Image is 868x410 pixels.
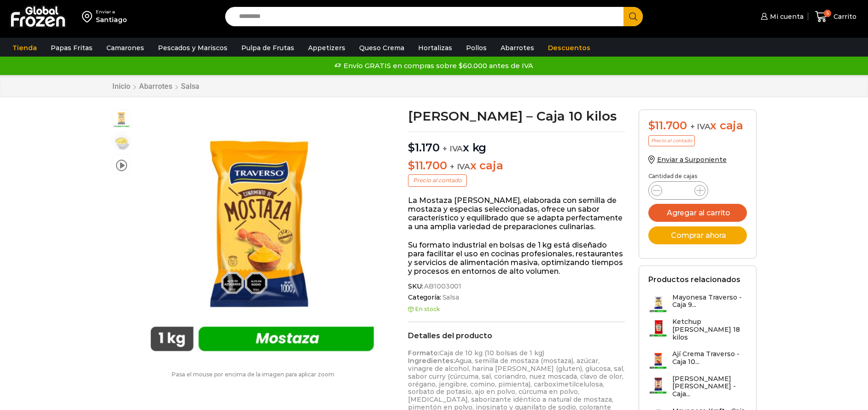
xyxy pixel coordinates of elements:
[136,110,389,362] div: 1 / 3
[112,82,131,91] a: Inicio
[672,318,747,341] h3: Ketchup [PERSON_NAME] 18 kilos
[824,10,831,17] span: 5
[758,7,804,26] a: Mi cuenta
[648,119,747,133] div: x caja
[672,375,747,398] h3: [PERSON_NAME] [PERSON_NAME] - Caja...
[8,39,41,57] a: Tienda
[648,226,747,244] button: Comprar ahora
[648,119,687,132] bdi: 11.700
[408,110,625,122] h1: [PERSON_NAME] – Caja 10 kilos
[648,173,747,179] p: Cantidad de cajas
[443,144,463,153] span: + IVA
[648,350,747,370] a: Ají Crema Traverso - Caja 10...
[112,82,200,91] nav: Breadcrumb
[408,241,625,276] p: Su formato industrial en bolsas de 1 kg está diseñado para facilitar el uso en cocinas profesiona...
[408,357,455,365] strong: Ingredientes:
[408,294,625,301] span: Categoría:
[408,196,625,231] p: La Mostaza [PERSON_NAME], elaborada con semilla de mostaza y especias seleccionadas, ofrece un sa...
[112,371,395,378] p: Pasa el mouse por encima de la imagen para aplicar zoom
[408,132,625,155] p: x kg
[96,15,127,24] div: Santiago
[112,110,131,128] span: mostaza traverso
[355,39,409,57] a: Queso Crema
[408,283,625,290] span: SKU:
[648,275,740,284] h2: Productos relacionados
[648,204,747,222] button: Agregar al carrito
[441,294,459,301] a: Salsa
[496,39,539,57] a: Abarrotes
[543,39,595,57] a: Descuentos
[450,162,470,171] span: + IVA
[657,156,727,164] span: Enviar a Surponiente
[648,156,727,164] a: Enviar a Surponiente
[623,7,643,26] button: Search button
[648,119,655,132] span: $
[672,294,747,309] h3: Mayonesa Traverso - Caja 9...
[102,39,149,57] a: Camarones
[139,82,173,91] a: Abarrotes
[648,318,747,346] a: Ketchup [PERSON_NAME] 18 kilos
[153,39,232,57] a: Pescados y Mariscos
[423,283,461,290] span: AB1003001
[181,82,200,91] a: Salsa
[648,375,747,403] a: [PERSON_NAME] [PERSON_NAME] - Caja...
[408,331,625,340] h2: Detalles del producto
[112,133,131,151] span: mostaza
[408,349,439,357] strong: Formato:
[768,12,804,21] span: Mi cuenta
[408,159,447,172] bdi: 11.700
[237,39,299,57] a: Pulpa de Frutas
[831,12,856,21] span: Carrito
[96,9,127,15] div: Enviar a
[408,306,625,312] p: En stock
[813,6,859,28] a: 5 Carrito
[46,39,97,57] a: Papas Fritas
[670,184,687,197] input: Product quantity
[672,350,747,366] h3: Ají Crema Traverso - Caja 10...
[408,141,440,154] bdi: 1.170
[461,39,491,57] a: Pollos
[408,159,415,172] span: $
[408,141,415,154] span: $
[82,9,96,24] img: address-field-icon.svg
[648,294,747,313] a: Mayonesa Traverso - Caja 9...
[136,110,389,362] img: mostaza traverso
[303,39,350,57] a: Appetizers
[690,122,711,131] span: + IVA
[414,39,457,57] a: Hortalizas
[408,159,625,173] p: x caja
[648,135,695,146] p: Precio al contado
[408,174,467,186] p: Precio al contado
